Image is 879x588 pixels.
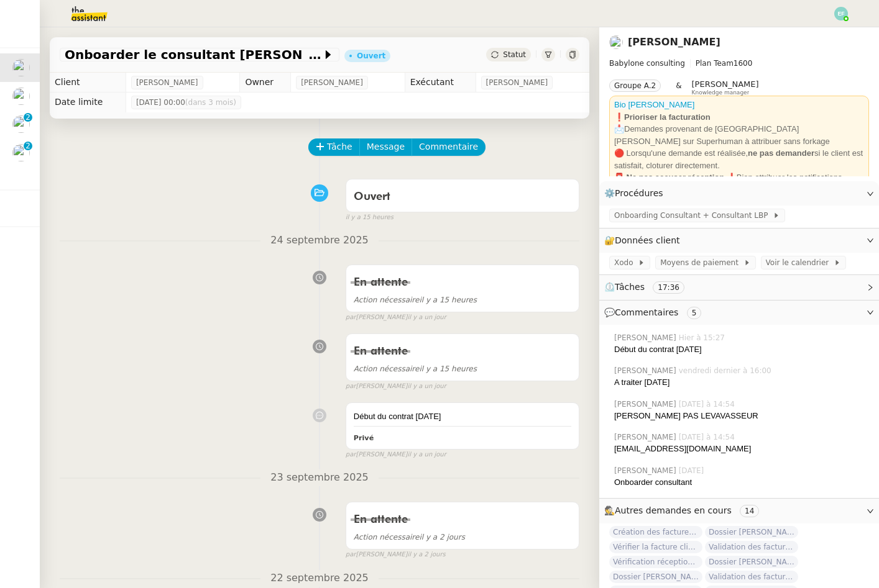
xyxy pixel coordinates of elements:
[653,281,684,294] nz-tag: 17:36
[354,346,408,357] span: En attente
[12,115,30,133] img: users%2FlEKjZHdPaYMNgwXp1mLJZ8r8UFs1%2Favatar%2F1e03ee85-bb59-4f48-8ffa-f076c2e8c285
[614,399,679,410] span: [PERSON_NAME]
[327,140,352,154] span: Tâche
[614,173,727,182] strong: 📮 Ne pas accuser réception.
[65,48,322,61] span: Onboarder le consultant [PERSON_NAME]
[12,88,30,105] img: users%2Fx9OnqzEMlAUNG38rkK8jkyzjKjJ3%2Favatar%2F1516609952611.jpeg
[614,123,864,147] div: Demandes provenant de [GEOGRAPHIC_DATA][PERSON_NAME] sur Superhuman à attribuer sans forkage
[599,499,879,523] div: 🕵️Autres demandes en cours 14
[604,186,669,201] span: ⚙️
[407,312,446,323] span: il y a un jour
[599,301,879,325] div: 💬Commentaires 5
[748,148,814,158] strong: ne pas demander
[740,505,759,517] nz-tag: 14
[679,365,774,376] span: vendredi dernier à 16:00
[614,365,679,376] span: [PERSON_NAME]
[614,343,869,356] div: Début du contrat [DATE]
[346,450,446,460] small: [PERSON_NAME]
[692,79,759,89] span: [PERSON_NAME]
[615,282,645,292] span: Tâches
[346,381,446,392] small: [PERSON_NAME]
[503,50,526,59] span: Statut
[614,147,864,171] div: 🔴 Lorsqu'une demande est réalisée, si le client est satisfait, cloturer directement.
[354,296,477,304] span: il y a 15 heures
[25,142,30,153] p: 2
[412,138,486,156] button: Commentaire
[705,526,798,538] span: Dossier [PERSON_NAME]
[354,514,408,525] span: En attente
[609,541,702,553] span: Vérifier la facture client Accetal
[260,232,379,249] span: 24 septembre 2025
[614,443,869,455] div: [EMAIL_ADDRESS][DOMAIN_NAME]
[615,235,680,245] span: Données client
[240,73,291,93] td: Owner
[614,256,638,269] span: Xodo
[734,59,753,68] span: 1600
[687,307,702,319] nz-tag: 5
[136,96,236,109] span: [DATE] 00:00
[354,410,571,423] div: Début du contrat [DATE]
[604,233,685,248] span: 🔐
[346,212,393,223] span: il y a 15 heures
[599,228,879,253] div: 🔐Données client
[346,312,356,323] span: par
[696,59,734,68] span: Plan Team
[367,140,405,154] span: Message
[354,533,465,541] span: il y a 2 jours
[676,79,681,96] span: &
[354,434,374,442] b: Privé
[50,73,126,93] td: Client
[599,275,879,299] div: ⏲️Tâches 17:36
[12,144,30,161] img: users%2FSg6jQljroSUGpSfKFUOPmUmNaZ23%2Favatar%2FUntitled.png
[354,364,477,373] span: il y a 15 heures
[609,59,685,68] span: Babylone consulting
[615,307,678,317] span: Commentaires
[614,332,679,343] span: [PERSON_NAME]
[354,364,420,373] span: Action nécessaire
[260,570,379,587] span: 22 septembre 2025
[834,7,848,20] img: svg
[407,550,445,560] span: il y a 2 jours
[705,571,798,583] span: Validation des factures consultants - août 2025
[604,505,764,515] span: 🕵️
[604,307,706,317] span: 💬
[136,76,198,89] span: [PERSON_NAME]
[679,332,727,343] span: Hier à 15:27
[609,35,623,49] img: users%2FSg6jQljroSUGpSfKFUOPmUmNaZ23%2Favatar%2FUntitled.png
[346,450,356,460] span: par
[614,100,694,109] a: Bio [PERSON_NAME]
[614,465,679,476] span: [PERSON_NAME]
[354,277,408,288] span: En attente
[609,526,702,538] span: Création des factures client - [DATE]
[260,469,379,486] span: 23 septembre 2025
[614,376,869,389] div: A traiter [DATE]
[308,138,360,156] button: Tâche
[609,79,661,92] nz-tag: Groupe A.2
[609,571,702,583] span: Dossier [PERSON_NAME]
[679,432,737,443] span: [DATE] à 14:54
[346,312,446,323] small: [PERSON_NAME]
[679,399,737,410] span: [DATE] à 14:54
[766,256,834,269] span: Voir le calendrier
[405,73,476,93] td: Exécutant
[346,381,356,392] span: par
[301,76,363,89] span: [PERSON_NAME]
[346,550,446,560] small: [PERSON_NAME]
[346,550,356,560] span: par
[692,79,759,96] app-user-label: Knowledge manager
[614,112,711,122] strong: ❗Prioriser la facturation
[486,76,548,89] span: [PERSON_NAME]
[419,140,478,154] span: Commentaire
[660,256,743,269] span: Moyens de paiement
[614,476,869,489] div: Onboarder consultant
[615,188,663,198] span: Procédures
[357,52,385,60] div: Ouvert
[359,138,412,156] button: Message
[609,556,702,568] span: Vérification réception factures consultants - [DATE]
[24,113,32,122] nz-badge-sup: 2
[407,381,446,392] span: il y a un jour
[604,282,695,292] span: ⏲️
[705,541,798,553] span: Validation des factures consultants - [DATE]
[354,191,390,202] span: Ouvert
[679,465,707,476] span: [DATE]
